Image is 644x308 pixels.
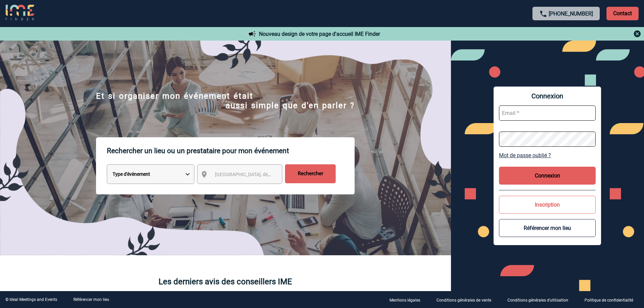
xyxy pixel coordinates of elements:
a: Conditions générales de vente [431,297,502,303]
p: Conditions générales d'utilisation [507,298,568,303]
a: Mot de passe oublié ? [499,152,596,159]
p: Rechercher un lieu ou un prestataire pour mon événement [107,137,355,164]
a: Conditions générales d'utilisation [502,297,579,303]
span: [GEOGRAPHIC_DATA], département, région... [215,172,309,177]
p: Mentions légales [389,298,420,303]
input: Email * [499,105,596,121]
p: Conditions générales de vente [436,298,491,303]
button: Référencer mon lieu [499,219,596,237]
a: Politique de confidentialité [579,297,644,303]
p: Politique de confidentialité [585,298,633,303]
span: Connexion [499,92,596,100]
p: Contact [606,7,639,20]
button: Connexion [499,167,596,185]
img: call-24-px.png [539,10,547,18]
input: Rechercher [285,164,336,183]
a: [PHONE_NUMBER] [549,10,593,17]
button: Inscription [499,196,596,214]
a: Référencer mon lieu [73,297,109,302]
a: Mentions légales [384,297,431,303]
div: © Ideal Meetings and Events [5,297,57,302]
